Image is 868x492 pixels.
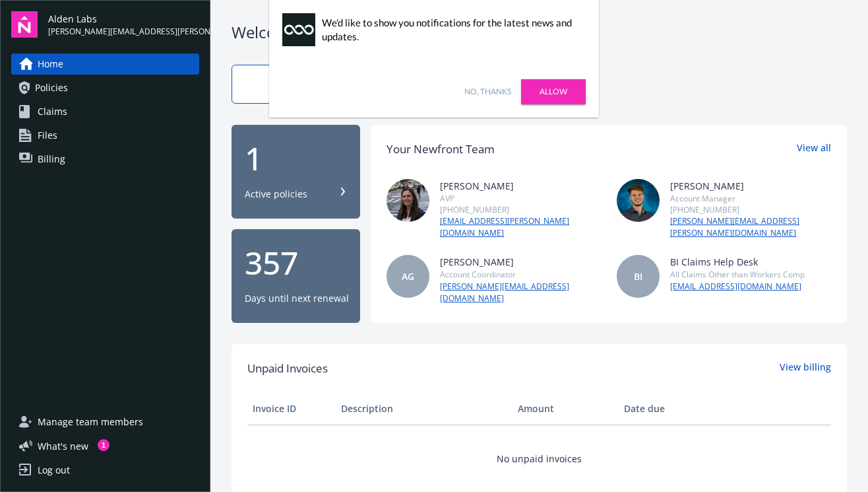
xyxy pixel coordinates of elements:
[247,360,328,377] span: Unpaid Invoices
[440,179,601,193] div: [PERSON_NAME]
[232,65,377,104] a: Report claims
[780,360,831,377] a: View billing
[35,77,68,98] span: Policies
[38,439,88,453] span: What ' s new
[322,16,579,44] div: We'd like to show you notifications for the latest news and updates.
[387,179,429,222] img: photo
[11,53,199,75] a: Home
[11,411,199,433] a: Manage team members
[11,101,199,122] a: Claims
[38,53,63,75] span: Home
[11,439,109,453] button: What's new1
[38,125,57,146] span: Files
[232,125,360,219] button: 1Active policies
[440,215,601,239] a: [EMAIL_ADDRESS][PERSON_NAME][DOMAIN_NAME]
[440,255,601,269] div: [PERSON_NAME]
[634,269,642,283] span: BI
[98,439,109,451] div: 1
[11,11,38,38] img: navigator-logo.svg
[402,269,414,283] span: AG
[11,77,199,98] a: Policies
[245,188,307,201] div: Active policies
[670,269,805,280] div: All Claims Other than Workers Comp
[670,215,831,239] a: [PERSON_NAME][EMAIL_ADDRESS][PERSON_NAME][DOMAIN_NAME]
[617,179,660,222] img: photo
[245,247,347,279] div: 357
[670,204,831,215] div: [PHONE_NUMBER]
[38,460,70,481] div: Log out
[38,101,67,122] span: Claims
[11,125,199,146] a: Files
[670,193,831,204] div: Account Manager
[247,425,831,492] td: No unpaid invoices
[670,179,831,193] div: [PERSON_NAME]
[245,143,347,174] div: 1
[521,79,586,104] a: Allow
[387,141,495,158] div: Your Newfront Team
[48,12,199,26] span: Alden Labs
[259,79,350,90] div: Report claims
[38,411,143,433] span: Manage team members
[797,141,831,158] a: View all
[670,255,805,269] div: BI Claims Help Desk
[48,11,199,38] button: Alden Labs[PERSON_NAME][EMAIL_ADDRESS][PERSON_NAME][DOMAIN_NAME]
[440,193,601,204] div: AVP
[670,281,805,293] a: [EMAIL_ADDRESS][DOMAIN_NAME]
[48,26,199,38] span: [PERSON_NAME][EMAIL_ADDRESS][PERSON_NAME][DOMAIN_NAME]
[440,204,601,215] div: [PHONE_NUMBER]
[336,393,512,425] th: Description
[619,393,707,425] th: Date due
[232,229,360,323] button: 357Days until next renewal
[440,269,601,280] div: Account Coordinator
[11,149,199,170] a: Billing
[232,21,847,44] div: Welcome to Navigator , [PERSON_NAME]
[247,393,336,425] th: Invoice ID
[440,281,601,304] a: [PERSON_NAME][EMAIL_ADDRESS][DOMAIN_NAME]
[38,149,65,170] span: Billing
[464,86,511,98] a: No, thanks
[245,292,349,305] div: Days until next renewal
[512,393,619,425] th: Amount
